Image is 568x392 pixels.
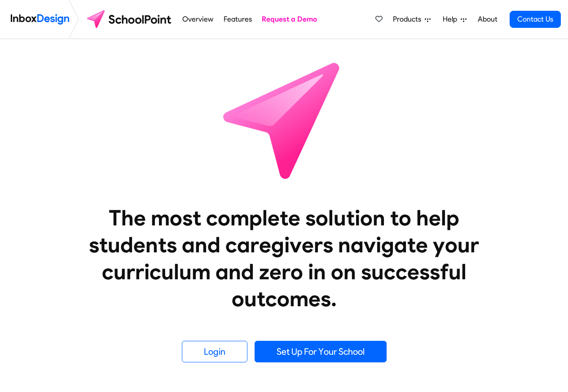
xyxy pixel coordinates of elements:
[180,10,216,28] a: Overview
[255,341,387,362] a: Set Up For Your School
[71,204,498,312] heading: The most complete solution to help students and caregivers navigate your curriculum and zero in o...
[83,9,177,30] img: schoolpoint logo
[443,14,461,25] span: Help
[475,10,500,28] a: About
[389,10,434,28] a: Products
[182,341,247,362] a: Login
[260,10,320,28] a: Request a Demo
[393,14,425,25] span: Products
[203,39,365,201] img: icon_schoolpoint.svg
[510,11,561,28] a: Contact Us
[221,10,254,28] a: Features
[439,10,470,28] a: Help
